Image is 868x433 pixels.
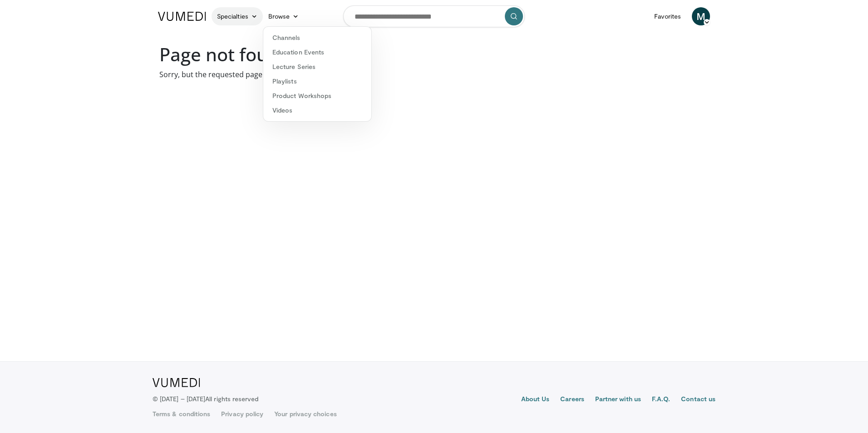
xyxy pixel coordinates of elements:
a: Careers [560,394,584,405]
a: Specialties [212,7,263,25]
a: Education Events [263,45,371,59]
a: Channels [263,30,371,45]
a: M [692,7,710,25]
a: Playlists [263,74,371,89]
img: VuMedi Logo [158,12,206,21]
a: Partner with us [595,394,641,405]
div: Browse [263,26,372,122]
span: All rights reserved [205,395,258,403]
img: VuMedi Logo [153,378,200,387]
h1: Page not found [159,44,709,65]
a: Browse [263,7,305,25]
p: © [DATE] – [DATE] [153,394,259,403]
a: Lecture Series [263,59,371,74]
input: Search topics, interventions [343,5,525,27]
p: Sorry, but the requested page could not be found. [159,69,709,80]
a: Favorites [649,7,686,25]
a: Videos [263,103,371,118]
a: Your privacy choices [274,409,336,418]
a: About Us [521,394,550,405]
a: Product Workshops [263,89,371,103]
a: Privacy policy [221,409,263,418]
a: Contact us [681,394,715,405]
a: Terms & conditions [153,409,210,418]
a: F.A.Q. [652,394,670,405]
